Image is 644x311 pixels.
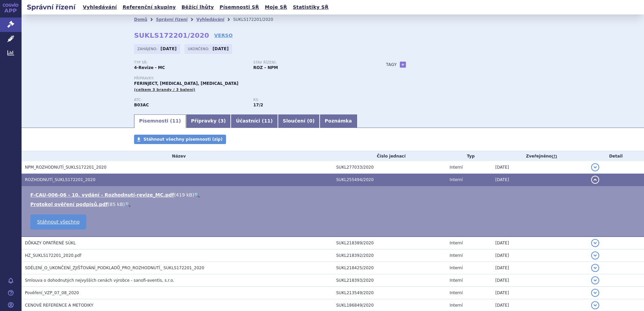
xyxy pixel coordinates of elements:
td: [DATE] [492,161,588,174]
li: ( ) [30,201,637,208]
span: Interní [450,177,463,182]
th: Číslo jednací [333,151,446,161]
span: NPM_ROZHODNUTÍ_SUKLS172201_2020 [25,165,106,170]
a: Účastníci (11) [231,114,278,128]
span: Interní [450,253,463,258]
th: Typ [446,151,492,161]
span: Interní [450,241,463,245]
td: SUKL218389/2020 [333,237,446,249]
td: SUKL218393/2020 [333,274,446,287]
td: [DATE] [492,287,588,299]
a: + [400,62,406,68]
span: Smlouva o dohodnutých nejvyšších cenách výrobce - sanofi-aventis, s.r.o. [25,278,174,283]
a: Stáhnout všechno [30,214,86,230]
button: detail [591,264,599,272]
a: Písemnosti (11) [134,114,186,128]
span: Interní [450,303,463,308]
span: 85 kB [109,202,123,207]
span: 11 [264,118,270,124]
span: ROZHODNUTÍ_SUKLS172201_2020 [25,177,95,182]
p: Přípravky: [134,76,373,80]
strong: léčiva k terapii anémií, trojmocné železo, parent. [253,103,263,107]
strong: 4-Revize - MC [134,65,165,70]
a: Vyhledávání [196,17,224,22]
a: Vyhledávání [81,3,119,12]
a: Správní řízení [156,17,188,22]
td: SUKL218425/2020 [333,262,446,274]
span: Ukončeno: [188,46,211,51]
td: SUKL218392/2020 [333,249,446,262]
a: VERSO [214,32,233,39]
span: CENOVÉ REFERENCE A METODIKY [25,303,93,308]
button: detail [591,163,599,171]
a: Domů [134,17,147,22]
td: SUKL213549/2020 [333,287,446,299]
span: Interní [450,165,463,170]
button: detail [591,239,599,247]
strong: ROZ – NPM [253,65,278,70]
th: Detail [588,151,644,161]
td: SUKL277033/2020 [333,161,446,174]
span: 419 kB [176,192,192,198]
td: [DATE] [492,174,588,186]
td: SUKL255494/2020 [333,174,446,186]
span: HZ_SUKLS172201_2020.pdf [25,253,81,258]
th: Zveřejněno [492,151,588,161]
strong: [DATE] [213,46,229,51]
a: Písemnosti SŘ [218,3,261,12]
a: Poznámka [320,114,357,128]
td: [DATE] [492,274,588,287]
abbr: (?) [552,154,557,159]
span: FERINJECT, [MEDICAL_DATA], [MEDICAL_DATA] [134,81,238,86]
button: detail [591,276,599,284]
span: 11 [172,118,179,124]
a: 🔍 [194,192,200,198]
span: DŮKAZY OPATŘENÉ SÚKL [25,241,76,245]
span: Interní [450,266,463,270]
span: Interní [450,278,463,283]
span: Stáhnout všechny písemnosti (zip) [143,137,223,142]
p: RS: [253,98,366,102]
button: detail [591,289,599,297]
a: Stáhnout všechny písemnosti (zip) [134,135,226,144]
button: detail [591,251,599,260]
a: Přípravky (3) [186,114,231,128]
span: SDĚLENÍ_O_UKONČENÍ_ZJIŠŤOVÁNÍ_PODKLADŮ_PRO_ROZHODNUTÍ_ SUKLS172201_2020 [25,266,204,270]
h3: Tagy [386,61,397,69]
a: Protokol ověření podpisů.pdf [30,202,108,207]
span: 3 [220,118,224,124]
li: ( ) [30,192,637,198]
a: Referenční skupiny [121,3,178,12]
strong: SUKLS172201/2020 [134,31,209,39]
li: SUKLS172201/2020 [233,14,282,25]
button: detail [591,301,599,309]
td: [DATE] [492,249,588,262]
h2: Správní řízení [22,2,81,12]
span: Interní [450,290,463,295]
p: ATC: [134,98,247,102]
a: Statistiky SŘ [291,3,330,12]
span: Pověření_VZP_07_08_2020 [25,290,79,295]
span: (celkem 3 brandy / 3 balení) [134,88,195,92]
button: detail [591,176,599,184]
td: [DATE] [492,262,588,274]
a: Běžící lhůty [180,3,216,12]
a: Sloučení (0) [278,114,320,128]
p: Typ SŘ: [134,61,247,65]
strong: [DATE] [161,46,177,51]
span: Zahájeno: [137,46,159,51]
th: Název [22,151,333,161]
a: 🔍 [125,202,131,207]
a: F-CAU-006-06 - 10. vydání - Rozhodnutí-revize_MC.pdf [30,192,174,198]
td: [DATE] [492,237,588,249]
span: 0 [309,118,313,124]
strong: ŽELEZO, PARENTERÁLNÍ PŘÍPRAVKY [134,103,149,107]
p: Stav řízení: [253,61,366,65]
a: Moje SŘ [263,3,289,12]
